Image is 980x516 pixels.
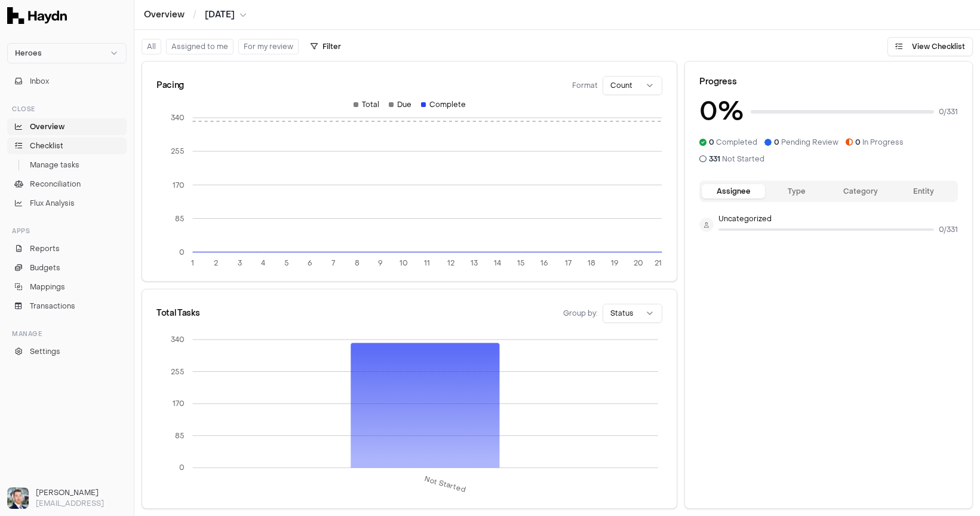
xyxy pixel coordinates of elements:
button: [DATE] [205,9,247,21]
p: [EMAIL_ADDRESS] [36,498,127,509]
span: Format [572,81,598,90]
a: Flux Analysis [7,195,127,212]
tspan: 85 [175,214,185,224]
tspan: 255 [171,146,185,156]
span: 0 [774,138,779,147]
tspan: 18 [588,258,595,268]
tspan: 10 [400,258,408,268]
tspan: 340 [171,113,185,123]
tspan: 19 [611,258,619,268]
button: Category [829,184,892,199]
tspan: 11 [424,258,430,268]
span: Flux Analysis [30,198,75,209]
p: Uncategorized [718,214,958,224]
tspan: 1 [191,258,194,268]
span: Checklist [30,141,63,151]
span: Not Started [709,154,764,164]
div: Total Tasks [156,307,199,319]
span: Group by: [563,309,598,318]
div: Complete [421,100,466,109]
a: Transactions [7,298,127,315]
a: Reconciliation [7,176,127,193]
div: Apps [7,221,127,240]
div: Pacing [156,80,184,91]
div: Due [389,100,411,109]
span: Reports [30,243,60,254]
h3: 0 % [699,93,744,130]
tspan: 2 [214,258,218,268]
tspan: 21 [655,258,662,268]
tspan: 85 [175,431,185,441]
tspan: 14 [494,258,501,268]
tspan: 3 [238,258,242,268]
div: Progress [699,76,958,88]
a: Reports [7,240,127,257]
span: 331 [709,154,720,164]
tspan: 9 [378,258,383,268]
span: Manage tasks [30,160,79,170]
tspan: 0 [179,248,185,257]
button: Assignee [702,184,765,199]
tspan: 15 [517,258,525,268]
button: Filter [303,37,348,56]
div: Total [354,100,379,109]
tspan: Not Started [424,474,468,494]
span: 0 [855,138,861,147]
span: Budgets [30,262,60,273]
span: 0 [709,138,714,147]
tspan: 7 [331,258,335,268]
nav: breadcrumb [144,9,247,21]
a: Manage tasks [7,157,127,173]
button: For my review [238,39,299,54]
span: [DATE] [205,9,235,21]
a: Overview [144,9,185,21]
span: / [191,8,199,20]
tspan: 6 [308,258,312,268]
button: All [142,39,161,54]
a: Mappings [7,279,127,295]
a: Settings [7,343,127,360]
button: Inbox [7,73,127,90]
span: Overview [30,121,64,132]
tspan: 17 [565,258,572,268]
button: Heroes [7,43,127,63]
tspan: 170 [173,181,185,190]
tspan: 16 [540,258,548,268]
span: Filter [322,42,341,51]
h3: [PERSON_NAME] [36,487,127,498]
tspan: 170 [173,399,185,408]
span: Pending Review [774,138,838,147]
a: Checklist [7,138,127,154]
button: Entity [892,184,956,199]
tspan: 8 [355,258,360,268]
tspan: 255 [171,367,185,376]
tspan: 4 [261,258,265,268]
tspan: 13 [471,258,478,268]
span: Inbox [30,76,49,87]
a: Budgets [7,259,127,276]
button: Assigned to me [166,39,234,54]
tspan: 5 [284,258,289,268]
div: Close [7,99,127,118]
span: 0 / 331 [939,107,958,117]
tspan: 340 [171,335,185,344]
img: Ole Heine [7,487,29,509]
button: Type [765,184,828,199]
span: Settings [30,346,60,357]
tspan: 20 [634,258,643,268]
span: Heroes [15,48,42,58]
span: 0 / 331 [939,225,958,234]
span: In Progress [855,138,904,147]
span: Mappings [30,282,65,292]
div: Manage [7,324,127,343]
tspan: 12 [447,258,454,268]
tspan: 0 [179,463,185,472]
img: Haydn Logo [7,7,67,24]
span: Transactions [30,301,75,312]
span: Completed [709,138,757,147]
span: Reconciliation [30,179,81,190]
a: Overview [7,118,127,135]
button: View Checklist [887,37,973,56]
